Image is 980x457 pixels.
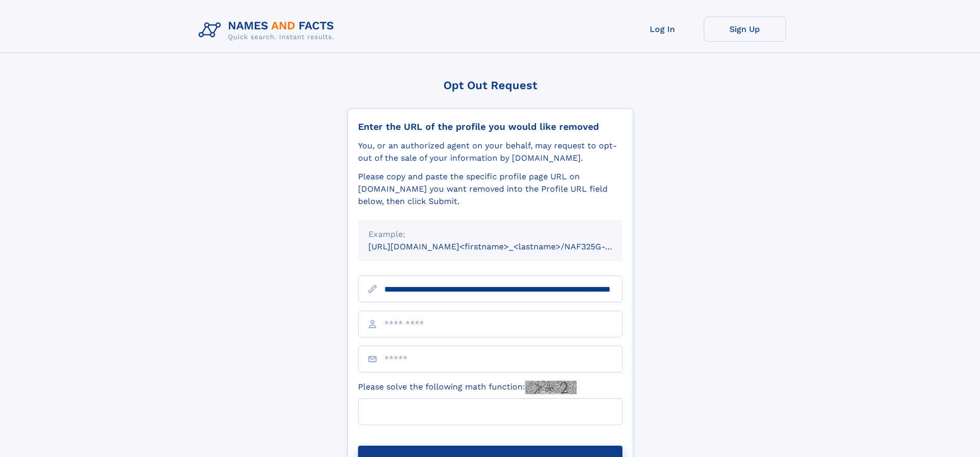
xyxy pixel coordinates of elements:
[194,16,343,44] img: Logo Names and Facts
[358,140,622,164] div: You, or an authorized agent on your behalf, may request to opt-out of the sale of your informatio...
[704,16,786,42] a: Sign Up
[368,242,642,251] small: [URL][DOMAIN_NAME]<firstname>_<lastname>/NAF325G-xxxxxxxx
[358,121,622,132] div: Enter the URL of the profile you would like removed
[358,171,622,208] div: Please copy and paste the specific profile page URL on [DOMAIN_NAME] you want removed into the Pr...
[358,381,577,394] label: Please solve the following math function:
[368,228,612,241] div: Example:
[347,79,633,92] div: Opt Out Request
[621,16,704,42] a: Log In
